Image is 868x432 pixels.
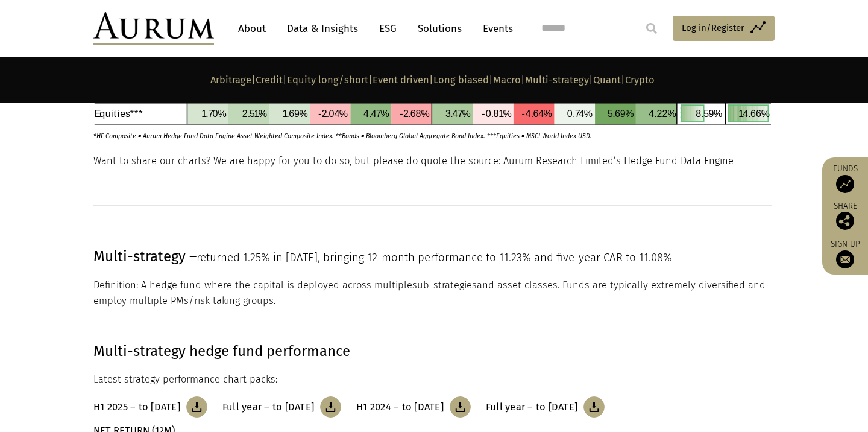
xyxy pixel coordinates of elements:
[593,74,621,86] a: Quant
[828,202,862,230] div: Share
[450,396,471,418] img: Download Article
[256,74,283,86] a: Credit
[477,17,513,40] a: Events
[210,74,655,86] strong: | | | | | | | |
[828,164,862,193] a: Funds
[525,74,589,86] a: Multi-strategy
[232,17,272,40] a: About
[625,74,655,86] a: Crypto
[828,239,862,268] a: Sign up
[320,396,341,418] img: Download Article
[412,279,477,291] span: sub-strategies
[836,212,854,230] img: Share this post
[640,16,664,40] input: Submit
[583,396,605,418] img: Download Article
[93,153,772,169] p: Want to share our charts? We are happy for you to do so, but please do quote the source: Aurum Re...
[186,396,207,418] img: Download Article
[93,125,738,141] p: *HF Composite = Aurum Hedge Fund Data Engine Asset Weighted Composite Index. **Bonds = Bloomberg ...
[412,17,468,40] a: Solutions
[356,401,444,413] h3: H1 2024 – to [DATE]
[836,175,854,193] img: Access Funds
[373,74,429,86] a: Event driven
[93,396,207,418] a: H1 2025 – to [DATE]
[197,251,672,264] span: returned 1.25% in [DATE], bringing 12-month performance to 11.23% and five-year CAR to 11.08%
[682,21,744,35] span: Log in/Register
[93,12,214,45] img: Aurum
[93,278,772,310] p: Definition: A hedge fund where the capital is deployed across multiple and asset classes. Funds a...
[93,401,180,413] h3: H1 2025 – to [DATE]
[486,401,577,413] h3: Full year – to [DATE]
[222,401,314,413] h3: Full year – to [DATE]
[373,17,403,40] a: ESG
[673,16,775,41] a: Log in/Register
[433,74,489,86] a: Long biased
[356,396,471,418] a: H1 2024 – to [DATE]
[486,396,605,418] a: Full year – to [DATE]
[93,248,197,265] span: Multi-strategy –
[287,74,368,86] a: Equity long/short
[210,74,251,86] a: Arbitrage
[493,74,521,86] a: Macro
[836,250,854,268] img: Sign up to our newsletter
[281,17,364,40] a: Data & Insights
[93,343,350,360] strong: Multi-strategy hedge fund performance
[222,396,341,418] a: Full year – to [DATE]
[93,372,772,387] p: Latest strategy performance chart packs:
